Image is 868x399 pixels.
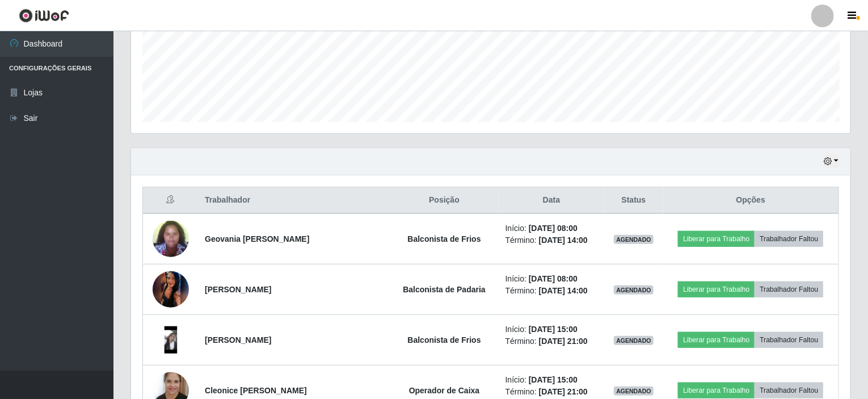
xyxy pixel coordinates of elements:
li: Término: [505,335,598,347]
strong: Balconista de Frios [408,234,481,243]
time: [DATE] 21:00 [539,337,588,346]
button: Liberar para Trabalho [678,282,755,297]
button: Trabalhador Faltou [755,332,823,348]
time: [DATE] 15:00 [529,375,578,384]
th: Opções [663,187,839,214]
button: Trabalhador Faltou [755,282,823,297]
strong: Cleonice [PERSON_NAME] [205,386,307,395]
button: Liberar para Trabalho [678,231,755,247]
span: AGENDADO [614,285,654,295]
button: Trabalhador Faltou [755,383,823,398]
button: Liberar para Trabalho [678,383,755,398]
span: AGENDADO [614,235,654,244]
li: Início: [505,222,598,234]
li: Início: [505,273,598,285]
span: AGENDADO [614,387,654,396]
th: Trabalhador [198,187,390,214]
button: Liberar para Trabalho [678,332,755,348]
li: Término: [505,386,598,398]
th: Posição [390,187,498,214]
strong: Balconista de Frios [408,335,481,345]
strong: [PERSON_NAME] [205,285,271,294]
strong: Geovania [PERSON_NAME] [205,234,309,243]
li: Início: [505,324,598,335]
time: [DATE] 15:00 [529,325,578,334]
img: 1737655206181.jpeg [153,326,189,354]
th: Status [604,187,663,214]
time: [DATE] 21:00 [539,387,588,396]
strong: Balconista de Padaria [403,285,486,294]
li: Término: [505,285,598,297]
strong: [PERSON_NAME] [205,335,271,345]
li: Início: [505,374,598,386]
time: [DATE] 14:00 [539,286,588,295]
time: [DATE] 08:00 [529,224,578,233]
time: [DATE] 14:00 [539,236,588,245]
span: AGENDADO [614,336,654,345]
img: 1745291755814.jpeg [153,249,189,330]
strong: Operador de Caixa [409,386,480,395]
th: Data [499,187,605,214]
img: 1738342187480.jpeg [153,215,189,263]
li: Término: [505,234,598,246]
time: [DATE] 08:00 [529,274,578,283]
button: Trabalhador Faltou [755,231,823,247]
img: CoreUI Logo [19,9,69,23]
